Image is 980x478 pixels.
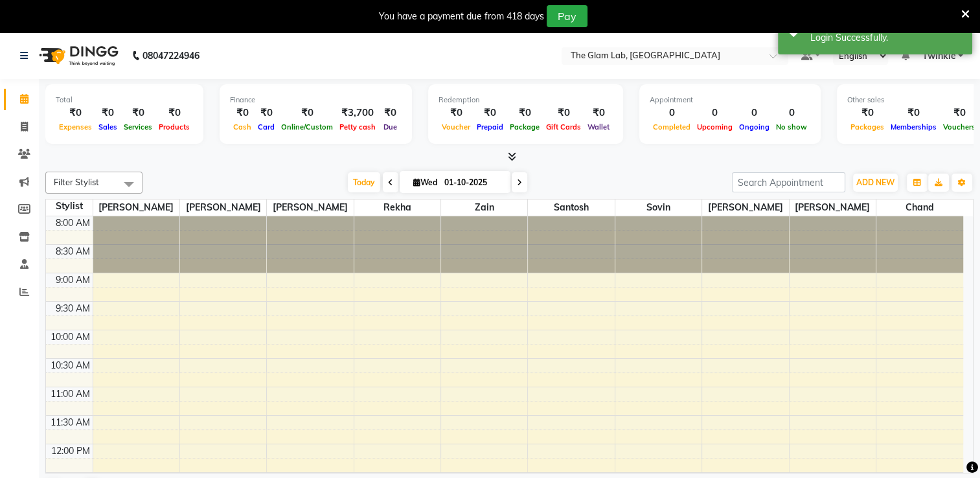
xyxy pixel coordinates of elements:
[702,199,788,216] span: [PERSON_NAME]
[440,173,505,192] input: 2025-10-01
[736,106,773,120] div: 0
[33,38,122,74] img: logo
[847,106,887,120] div: ₹0
[120,122,155,131] span: Services
[876,199,963,216] span: Chand
[439,106,473,120] div: ₹0
[736,122,773,131] span: Ongoing
[155,122,193,131] span: Products
[473,106,507,120] div: ₹0
[650,106,694,120] div: 0
[650,95,810,106] div: Appointment
[547,5,587,27] button: Pay
[48,416,93,429] div: 11:30 AM
[922,49,955,63] span: Twinkle
[940,106,979,120] div: ₹0
[856,177,895,187] span: ADD NEW
[53,273,93,287] div: 9:00 AM
[380,122,400,131] span: Due
[54,177,99,187] span: Filter Stylist
[694,122,736,131] span: Upcoming
[53,302,93,315] div: 9:30 AM
[48,359,93,372] div: 10:30 AM
[473,122,507,131] span: Prepaid
[49,444,93,458] div: 12:00 PM
[48,330,93,344] div: 10:00 AM
[255,106,278,120] div: ₹0
[507,122,543,131] span: Package
[278,106,336,120] div: ₹0
[439,95,613,106] div: Redemption
[255,122,278,131] span: Card
[278,122,336,131] span: Online/Custom
[46,199,93,213] div: Stylist
[584,106,613,120] div: ₹0
[887,106,940,120] div: ₹0
[155,106,193,120] div: ₹0
[507,106,543,120] div: ₹0
[441,199,527,216] span: Zain
[230,106,255,120] div: ₹0
[940,122,979,131] span: Vouchers
[790,199,876,216] span: [PERSON_NAME]
[732,172,845,192] input: Search Appointment
[336,122,379,131] span: Petty cash
[336,106,379,120] div: ₹3,700
[410,177,440,187] span: Wed
[847,122,887,131] span: Packages
[95,106,120,120] div: ₹0
[48,387,93,401] div: 11:00 AM
[142,38,199,74] b: 08047224946
[810,31,963,45] div: Login Successfully.
[773,106,810,120] div: 0
[543,106,584,120] div: ₹0
[180,199,266,216] span: [PERSON_NAME]
[56,122,95,131] span: Expenses
[887,122,940,131] span: Memberships
[56,106,95,120] div: ₹0
[694,106,736,120] div: 0
[853,174,898,192] button: ADD NEW
[615,199,701,216] span: sovin
[267,199,353,216] span: [PERSON_NAME]
[230,122,255,131] span: Cash
[53,216,93,230] div: 8:00 AM
[348,172,380,192] span: Today
[53,245,93,258] div: 8:30 AM
[543,122,584,131] span: Gift Cards
[354,199,440,216] span: Rekha
[439,122,473,131] span: Voucher
[120,106,155,120] div: ₹0
[773,122,810,131] span: No show
[230,95,402,106] div: Finance
[379,10,544,23] div: You have a payment due from 418 days
[95,122,120,131] span: Sales
[584,122,613,131] span: Wallet
[56,95,193,106] div: Total
[650,122,694,131] span: Completed
[93,199,179,216] span: [PERSON_NAME]
[379,106,402,120] div: ₹0
[528,199,614,216] span: santosh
